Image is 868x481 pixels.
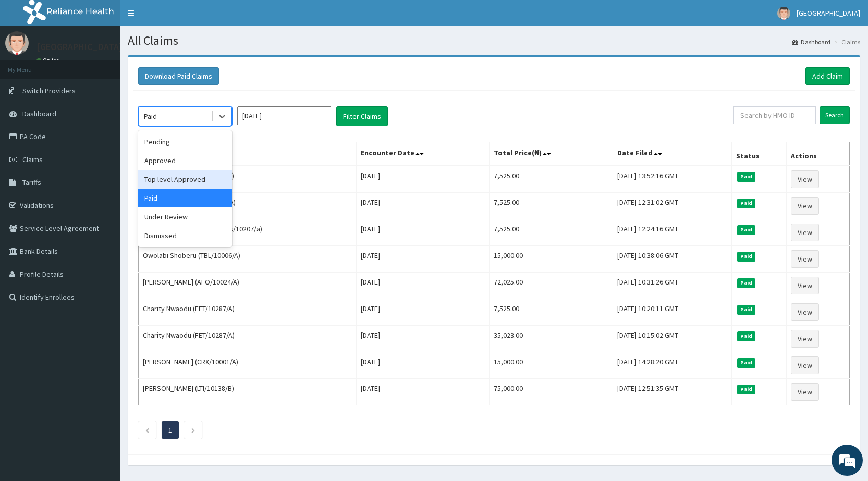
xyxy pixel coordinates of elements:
span: Paid [737,199,756,208]
td: [PERSON_NAME] (CRX/10001/A) [139,352,357,379]
span: Paid [737,305,756,314]
td: [PERSON_NAME] (ifs/10105/a) [139,166,357,193]
th: Status [731,142,786,166]
span: Paid [737,358,756,367]
li: Claims [832,38,860,46]
td: 72,025.00 [490,273,613,299]
span: Paid [737,331,756,341]
span: Tariffs [22,178,41,187]
td: [DATE] [357,299,490,326]
div: Approved [138,151,232,170]
div: Chat with us now [54,58,175,72]
th: Date Filed [613,142,731,166]
td: BABATUNDE OGUNSANMI (pns/10207/a) [139,219,357,246]
td: Owolabi Shoberu (TBL/10006/A) [139,246,357,273]
a: View [791,356,819,374]
span: Dashboard [22,109,56,118]
td: 15,000.00 [490,352,613,379]
span: Claims [22,155,43,164]
span: [GEOGRAPHIC_DATA] [797,8,860,18]
div: Dismissed [138,226,232,245]
textarea: Type your message and hit 'Enter' [5,285,199,321]
div: Under Review [138,207,232,226]
td: 7,525.00 [490,299,613,326]
span: Paid [737,252,756,261]
td: [DATE] 12:24:16 GMT [613,219,731,246]
a: View [791,170,819,188]
th: Actions [787,142,850,166]
div: Paid [144,111,157,121]
td: [DATE] 12:31:02 GMT [613,193,731,219]
td: 7,525.00 [490,166,613,193]
td: [DATE] 10:20:11 GMT [613,299,731,326]
td: [DATE] [357,326,490,352]
td: [PERSON_NAME] (CFI/10014/A) [139,193,357,219]
th: Encounter Date [357,142,490,166]
input: Search by HMO ID [733,106,816,124]
span: Paid [737,278,756,288]
a: Next page [191,425,195,435]
td: [DATE] 10:15:02 GMT [613,326,731,352]
button: Filter Claims [336,106,388,126]
a: View [791,197,819,215]
a: View [791,250,819,268]
span: Paid [737,172,756,181]
img: d_794563401_company_1708531726252_794563401 [19,52,42,78]
a: View [791,330,819,348]
td: 7,525.00 [490,219,613,246]
span: Switch Providers [22,86,76,95]
td: 35,023.00 [490,326,613,352]
div: Minimize live chat window [171,5,196,30]
td: [DATE] [357,352,490,379]
td: Charity Nwaodu (FET/10287/A) [139,299,357,326]
td: 75,000.00 [490,379,613,405]
img: User Image [777,7,790,20]
a: Online [36,57,62,64]
a: Add Claim [805,67,850,85]
td: [DATE] [357,246,490,273]
a: Page 1 is your current page [168,425,172,435]
a: View [791,277,819,294]
td: 15,000.00 [490,246,613,273]
td: [DATE] 10:38:06 GMT [613,246,731,273]
p: [GEOGRAPHIC_DATA] [36,42,123,52]
input: Search [820,106,850,124]
td: [DATE] [357,193,490,219]
a: Dashboard [792,38,830,46]
th: Name [139,142,357,166]
div: Pending [138,132,232,151]
th: Total Price(₦) [490,142,613,166]
span: Paid [737,385,756,394]
td: [DATE] [357,166,490,193]
td: [PERSON_NAME] (LTI/10138/B) [139,379,357,405]
input: Select Month and Year [237,106,331,125]
td: Charity Nwaodu (FET/10287/A) [139,326,357,352]
td: [DATE] 13:52:16 GMT [613,166,731,193]
a: View [791,303,819,321]
span: We're online! [60,131,144,237]
div: Top level Approved [138,170,232,189]
img: User Image [5,31,29,55]
td: [DATE] [357,219,490,246]
td: [DATE] 12:51:35 GMT [613,379,731,405]
a: Previous page [145,425,150,435]
a: View [791,224,819,241]
td: [DATE] [357,379,490,405]
td: [DATE] 14:28:20 GMT [613,352,731,379]
button: Download Paid Claims [138,67,219,85]
td: [PERSON_NAME] (AFO/10024/A) [139,273,357,299]
a: View [791,383,819,401]
div: Paid [138,189,232,207]
h1: All Claims [128,34,860,47]
td: 7,525.00 [490,193,613,219]
td: [DATE] 10:31:26 GMT [613,273,731,299]
span: Paid [737,225,756,235]
td: [DATE] [357,273,490,299]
